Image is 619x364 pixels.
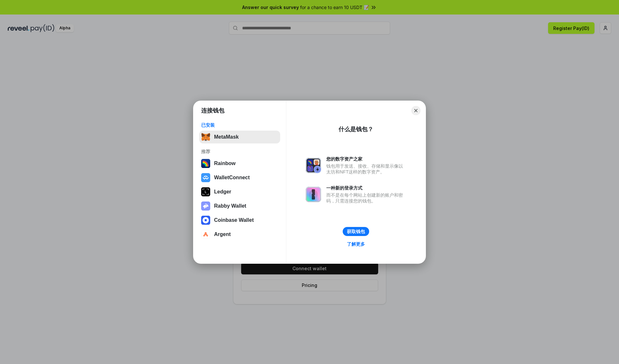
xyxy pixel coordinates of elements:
[199,185,280,198] button: Ledger
[326,163,406,175] div: 钱包用于发送、接收、存储和显示像以太坊和NFT这样的数字资产。
[326,192,406,204] div: 而不是在每个网站上创建新的账户和密码，只需连接您的钱包。
[201,187,210,196] img: svg+xml,%3Csvg%20xmlns%3D%22http%3A%2F%2Fwww.w3.org%2F2000%2Fsvg%22%20width%3D%2228%22%20height%3...
[199,228,280,241] button: Argent
[326,185,406,191] div: 一种新的登录方式
[411,106,420,115] button: Close
[214,217,254,223] div: Coinbase Wallet
[199,171,280,184] button: WalletConnect
[214,161,236,166] div: Rainbow
[199,157,280,170] button: Rainbow
[201,202,210,211] img: svg+xml,%3Csvg%20xmlns%3D%22http%3A%2F%2Fwww.w3.org%2F2000%2Fsvg%22%20fill%3D%22none%22%20viewBox...
[214,203,246,209] div: Rabby Wallet
[306,158,321,173] img: svg+xml,%3Csvg%20xmlns%3D%22http%3A%2F%2Fwww.w3.org%2F2000%2Fsvg%22%20fill%3D%22none%22%20viewBox...
[201,122,278,128] div: 已安装
[201,149,278,154] div: 推荐
[343,240,369,248] a: 了解更多
[201,230,210,239] img: svg+xml,%3Csvg%20width%3D%2228%22%20height%3D%2228%22%20viewBox%3D%220%200%2028%2028%22%20fill%3D...
[199,200,280,212] button: Rabby Wallet
[199,131,280,143] button: MetaMask
[343,227,369,236] button: 获取钱包
[339,125,373,133] div: 什么是钱包？
[214,189,231,195] div: Ledger
[214,231,231,237] div: Argent
[201,173,210,182] img: svg+xml,%3Csvg%20width%3D%2228%22%20height%3D%2228%22%20viewBox%3D%220%200%2028%2028%22%20fill%3D...
[326,156,406,162] div: 您的数字资产之家
[201,133,210,142] img: svg+xml,%3Csvg%20fill%3D%22none%22%20height%3D%2233%22%20viewBox%3D%220%200%2035%2033%22%20width%...
[306,187,321,202] img: svg+xml,%3Csvg%20xmlns%3D%22http%3A%2F%2Fwww.w3.org%2F2000%2Fsvg%22%20fill%3D%22none%22%20viewBox...
[347,229,365,234] div: 获取钱包
[201,107,224,114] h1: 连接钱包
[201,216,210,225] img: svg+xml,%3Csvg%20width%3D%2228%22%20height%3D%2228%22%20viewBox%3D%220%200%2028%2028%22%20fill%3D...
[201,159,210,168] img: svg+xml,%3Csvg%20width%3D%22120%22%20height%3D%22120%22%20viewBox%3D%220%200%20120%20120%22%20fil...
[214,175,250,181] div: WalletConnect
[347,241,365,247] div: 了解更多
[199,214,280,227] button: Coinbase Wallet
[214,134,239,140] div: MetaMask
